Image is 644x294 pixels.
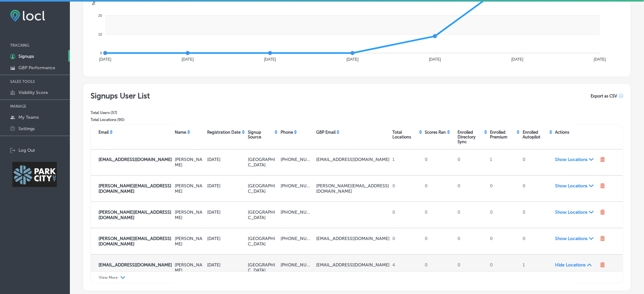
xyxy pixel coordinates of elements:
p: [GEOGRAPHIC_DATA] [248,262,278,273]
p: [PHONE_NUMBER] [281,183,314,189]
tspan: [DATE] [594,57,606,62]
div: 0 [390,181,423,197]
p: [GEOGRAPHIC_DATA] [248,183,278,194]
strong: [PERSON_NAME][EMAIL_ADDRESS][DOMAIN_NAME] [98,210,171,220]
p: [PHONE_NUMBER] [281,210,314,215]
div: 0 [488,181,520,197]
p: Total Users ( 57 ) [91,110,150,115]
div: 0 [520,154,553,170]
div: 0 [455,260,488,276]
p: rory@peakmedicalpc.com [316,183,390,194]
tspan: [DATE] [182,57,194,62]
tspan: [DATE] [512,57,524,62]
div: 0 [455,233,488,249]
p: Enrolled Autopilot [523,130,548,139]
div: 0 [455,181,488,197]
div: 0 [423,207,455,223]
div: 0 [488,260,520,276]
span: Show Locations [555,183,598,189]
p: GBP Email [316,130,336,135]
p: Diane Newland [175,157,205,168]
p: ddnewland1@gmail.com [316,157,390,162]
tspan: [DATE] [99,57,111,62]
div: 0 [520,233,553,249]
p: Signups [18,54,34,59]
span: Remove user from your referral organization. [600,210,605,216]
p: [DATE] [207,236,246,241]
p: [GEOGRAPHIC_DATA] [248,236,278,247]
span: Show Locations [555,236,598,241]
p: Visibility Score [18,90,48,95]
h2: Signups User List [91,91,150,100]
div: 4 [390,260,423,276]
p: [PHONE_NUMBER] [281,236,314,241]
p: Laura Williams [175,210,205,220]
p: Log Out [18,148,35,153]
p: [DATE] [207,262,246,268]
p: [DATE] [207,210,246,215]
p: Scores Ran [425,130,446,135]
p: View More [99,275,118,280]
div: 1 [390,154,423,170]
tspan: 10 [98,32,102,36]
p: [PHONE_NUMBER] [281,157,314,162]
p: Enrolled Premium [490,130,516,139]
p: Name [175,130,186,135]
p: [DATE] [207,183,246,189]
p: [GEOGRAPHIC_DATA] [248,157,278,168]
p: hello@pcadventurelodging.com [316,262,390,268]
tspan: [DATE] [264,57,276,62]
div: 1 [488,154,520,170]
p: Actions [555,130,570,135]
tspan: 0 [100,51,102,55]
strong: [PERSON_NAME][EMAIL_ADDRESS][DOMAIN_NAME] [98,236,171,247]
div: 1 [520,260,553,276]
span: Remove user from your referral organization. [600,236,605,242]
p: Adam Cole [175,236,205,247]
p: Email [98,130,109,135]
div: 0 [423,260,455,276]
div: 0 [455,154,488,170]
div: 0 [390,207,423,223]
p: rory@peakmedicalpc.com [98,183,172,194]
img: fda3e92497d09a02dc62c9cd864e3231.png [10,10,45,22]
span: Remove user from your referral organization. [600,262,605,269]
p: Settings [18,126,35,131]
p: Rory Swensen [175,183,205,194]
p: [DATE] [207,157,246,162]
p: hello@pcadventurelodging.com [98,262,172,268]
span: Export as CSV [591,94,617,98]
div: 0 [488,207,520,223]
div: 0 [488,233,520,249]
strong: [EMAIL_ADDRESS][DOMAIN_NAME] [98,262,172,268]
span: Remove user from your referral organization. [600,157,605,163]
tspan: 20 [98,14,102,17]
tspan: [DATE] [347,57,359,62]
p: My Teams [18,115,39,120]
span: Hide Locations [555,262,598,268]
span: Show Locations [555,157,598,162]
strong: [EMAIL_ADDRESS][DOMAIN_NAME] [98,157,172,162]
img: Park City [12,162,57,187]
div: 0 [423,154,455,170]
p: adamcole11@gmail.com [316,236,390,241]
p: info@blueskynomads.com [98,157,172,162]
div: 0 [423,233,455,249]
div: 0 [520,207,553,223]
p: GBP Performance [18,65,55,70]
p: adamcole@colesport.com [98,236,172,247]
p: laura@itrip.net [98,210,172,220]
div: 0 [455,207,488,223]
p: [PHONE_NUMBER] [281,262,314,268]
p: Total Locations [392,130,418,139]
tspan: [DATE] [429,57,441,62]
p: Signup Source [248,130,274,139]
div: 0 [390,233,423,249]
p: [GEOGRAPHIC_DATA] [248,210,278,220]
span: Remove user from your referral organization. [600,183,605,190]
p: Phone [281,130,293,135]
p: Registration Date [207,130,241,135]
strong: [PERSON_NAME][EMAIL_ADDRESS][DOMAIN_NAME] [98,183,171,194]
p: Enrolled Directory Sync [458,130,483,144]
p: Total Locations ( 90 ) [91,117,150,122]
